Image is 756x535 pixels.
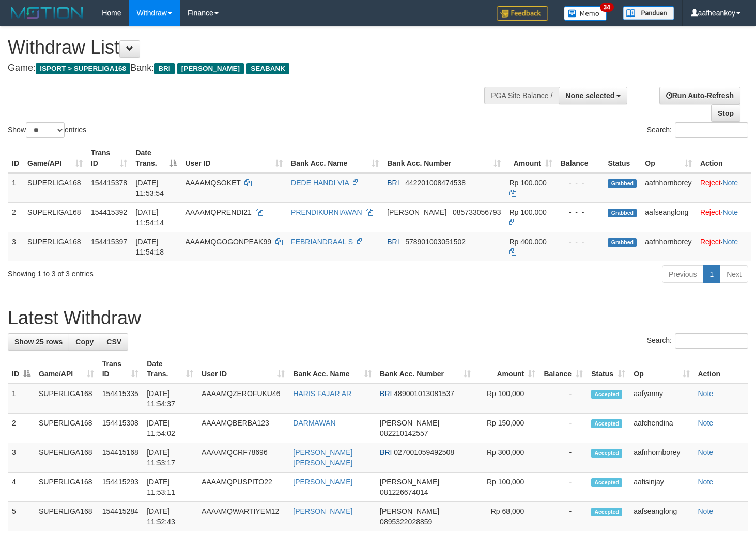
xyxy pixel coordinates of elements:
[629,443,693,473] td: aafnhornborey
[291,238,353,246] a: FEBRIANDRAAL S
[380,488,428,496] span: Copy 081226674014 to clipboard
[135,238,164,256] span: [DATE] 11:54:18
[604,144,641,173] th: Status
[629,384,693,414] td: aafyanny
[623,6,674,20] img: panduan.png
[405,179,466,187] span: Copy 442201008474538 to clipboard
[197,473,289,502] td: AAAAMQPUSPITO22
[629,502,693,531] td: aafseanglong
[8,232,23,261] td: 3
[561,237,600,247] div: - - -
[181,144,287,173] th: User ID: activate to sort column ascending
[608,209,637,217] span: Grabbed
[177,63,244,74] span: [PERSON_NAME]
[647,122,748,138] label: Search:
[565,91,614,100] span: None selected
[35,502,98,531] td: SUPERLIGA168
[197,414,289,443] td: AAAAMQBERBA123
[291,179,349,187] a: DEDE HANDI VIA
[8,173,23,203] td: 1
[380,478,439,486] span: [PERSON_NAME]
[698,448,714,457] a: Note
[694,354,749,384] th: Action
[561,178,600,188] div: - - -
[75,338,94,346] span: Copy
[641,173,696,203] td: aafnhornborey
[539,414,587,443] td: -
[505,144,556,173] th: Amount: activate to sort column ascending
[380,419,439,427] span: [PERSON_NAME]
[629,354,693,384] th: Op: activate to sort column ascending
[698,478,714,486] a: Note
[8,5,86,21] img: MOTION_logo.png
[394,389,454,398] span: Copy 489001013081537 to clipboard
[675,122,748,138] input: Search:
[197,354,289,384] th: User ID: activate to sort column ascending
[143,443,197,473] td: [DATE] 11:53:17
[23,173,87,203] td: SUPERLIGA168
[35,354,98,384] th: Game/API: activate to sort column ascending
[641,232,696,261] td: aafnhornborey
[629,473,693,502] td: aafisinjay
[91,208,127,216] span: 154415392
[700,208,721,216] a: Reject
[8,144,23,173] th: ID
[143,354,197,384] th: Date Trans.: activate to sort column ascending
[154,63,174,74] span: BRI
[293,419,335,427] a: DARMAWAN
[8,354,35,384] th: ID: activate to sort column descending
[475,502,539,531] td: Rp 68,000
[87,144,132,173] th: Trans ID: activate to sort column ascending
[557,144,604,173] th: Balance
[197,502,289,531] td: AAAAMQWARTIYEM12
[8,264,307,279] div: Showing 1 to 3 of 3 entries
[539,473,587,502] td: -
[453,208,501,216] span: Copy 085733056793 to clipboard
[475,414,539,443] td: Rp 150,000
[380,507,439,515] span: [PERSON_NAME]
[98,473,143,502] td: 154415293
[387,238,399,246] span: BRI
[293,448,352,467] a: [PERSON_NAME] [PERSON_NAME]
[675,333,748,349] input: Search:
[135,208,164,227] span: [DATE] 11:54:14
[475,473,539,502] td: Rp 100,000
[8,473,35,502] td: 4
[564,6,607,21] img: Button%20Memo.svg
[539,354,587,384] th: Balance: activate to sort column ascending
[641,144,696,173] th: Op: activate to sort column ascending
[591,449,622,458] span: Accepted
[8,202,23,232] td: 2
[662,265,703,283] a: Previous
[8,308,748,328] h1: Latest Withdraw
[380,429,428,437] span: Copy 082210142557 to clipboard
[647,333,748,349] label: Search:
[143,384,197,414] td: [DATE] 11:54:37
[143,414,197,443] td: [DATE] 11:54:02
[591,419,622,428] span: Accepted
[98,414,143,443] td: 154415308
[376,354,475,384] th: Bank Acc. Number: activate to sort column ascending
[380,448,392,457] span: BRI
[8,384,35,414] td: 1
[723,208,738,216] a: Note
[629,414,693,443] td: aafchendina
[475,354,539,384] th: Amount: activate to sort column ascending
[641,202,696,232] td: aafseanglong
[394,448,454,457] span: Copy 027001059492508 to clipboard
[185,238,271,246] span: AAAAMQGOGONPEAK99
[8,37,493,58] h1: Withdraw List
[703,265,720,283] a: 1
[509,179,546,187] span: Rp 100.000
[100,333,128,351] a: CSV
[23,232,87,261] td: SUPERLIGA168
[106,338,121,346] span: CSV
[98,502,143,531] td: 154415284
[696,232,751,261] td: ·
[539,384,587,414] td: -
[289,354,376,384] th: Bank Acc. Name: activate to sort column ascending
[387,208,446,216] span: [PERSON_NAME]
[696,144,751,173] th: Action
[35,473,98,502] td: SUPERLIGA168
[497,6,548,21] img: Feedback.jpg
